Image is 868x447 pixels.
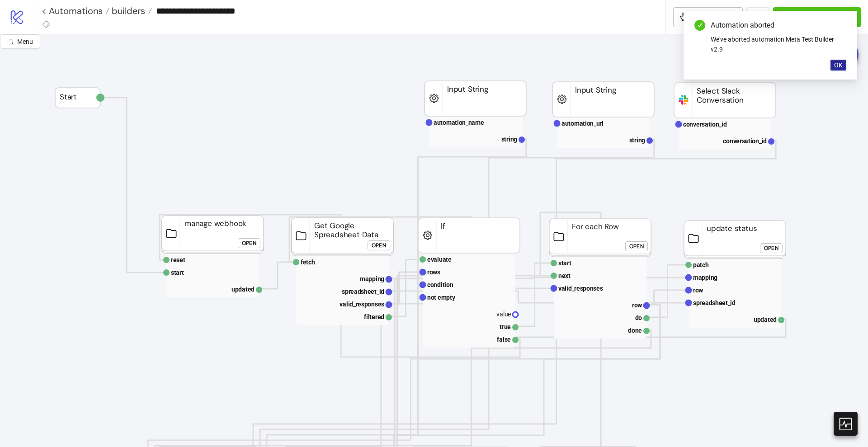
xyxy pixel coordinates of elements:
div: We've aborted automation Meta Test Builder v2.9 [711,34,846,54]
text: mapping [693,274,717,281]
span: radius-bottomright [7,38,14,45]
button: ... [746,7,769,27]
text: start [171,269,184,276]
button: To Widgets [673,7,743,27]
text: next [558,272,571,279]
text: row [693,287,703,294]
span: builders [109,5,145,17]
button: Open [760,243,783,253]
text: evaluate [427,256,452,263]
text: patch [693,261,709,268]
span: Menu [17,38,33,45]
button: Open [368,240,390,250]
text: valid_responses [558,285,603,292]
text: automation_url [561,120,604,127]
text: not empty [427,294,456,301]
text: automation_name [434,119,484,126]
span: check-circle [694,20,705,31]
text: fetch [301,259,315,266]
a: builders [109,6,152,15]
text: value [496,311,511,318]
div: Automation aborted [711,20,846,31]
text: spreadsheet_id [342,288,384,295]
text: string [501,136,518,143]
text: start [558,259,571,267]
text: reset [171,256,185,263]
text: rows [427,268,440,276]
div: Open [629,241,644,252]
text: spreadsheet_id [693,299,736,306]
div: Open [764,243,778,254]
button: OK [830,60,846,71]
text: conversation_id [723,137,767,145]
button: Run Automation [773,7,861,27]
button: Open [238,238,260,248]
div: Open [242,238,256,249]
a: < Automations [42,6,109,15]
span: OK [834,61,843,69]
text: valid_responses [340,301,384,308]
text: string [629,136,646,144]
text: conversation_id [683,121,727,128]
button: Open [625,241,648,251]
text: row [632,301,642,309]
text: mapping [360,275,384,282]
div: Open [372,240,386,251]
text: condition [427,281,453,288]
